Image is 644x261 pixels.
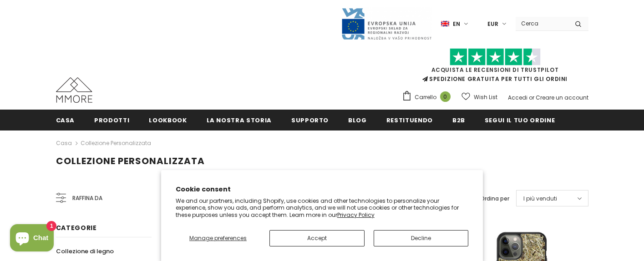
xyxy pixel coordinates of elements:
[291,116,329,125] span: supporto
[56,77,92,103] img: Casi MMORE
[94,116,129,125] span: Prodotti
[452,116,465,125] span: B2B
[386,116,433,125] span: Restituendo
[56,116,75,125] span: Casa
[441,20,449,28] img: i-lang-1.png
[402,52,588,83] span: SPEDIZIONE GRATUITA PER TUTTI GLI ORDINI
[81,139,151,147] a: Collezione personalizzata
[56,138,72,149] a: Casa
[348,116,367,125] span: Blog
[431,66,559,74] a: Acquista le recensioni di TrustPilot
[402,90,455,104] a: Carrello 0
[56,243,114,259] a: Collezione di legno
[452,110,465,130] a: B2B
[56,247,114,256] span: Collezione di legno
[207,116,272,125] span: La nostra storia
[440,91,451,102] span: 0
[415,93,436,102] span: Carrello
[176,197,469,219] p: We and our partners, including Shopify, use cookies and other technologies to personalize your ex...
[269,230,364,246] button: Accept
[461,89,497,105] a: Wish List
[72,193,102,203] span: Raffina da
[56,223,97,232] span: Categorie
[56,110,75,130] a: Casa
[508,94,527,101] a: Accedi
[386,110,433,130] a: Restituendo
[189,234,247,242] span: Manage preferences
[348,110,367,130] a: Blog
[337,211,375,219] a: Privacy Policy
[523,194,557,203] span: I più venduti
[149,110,187,130] a: Lookbook
[485,110,555,130] a: Segui il tuo ordine
[516,17,568,30] input: Search Site
[485,116,555,125] span: Segui il tuo ordine
[453,20,460,29] span: en
[94,110,129,130] a: Prodotti
[341,7,432,40] img: Javni Razpis
[207,110,272,130] a: La nostra storia
[450,48,541,66] img: Fidati di Pilot Stars
[480,194,509,203] label: Ordina per
[529,94,534,101] span: or
[536,94,588,101] a: Creare un account
[474,93,497,102] span: Wish List
[149,116,187,125] span: Lookbook
[56,155,205,167] span: Collezione personalizzata
[374,230,468,246] button: Decline
[176,185,469,194] h2: Cookie consent
[176,230,261,246] button: Manage preferences
[291,110,329,130] a: supporto
[341,20,432,27] a: Javni Razpis
[487,20,498,29] span: EUR
[7,224,56,254] inbox-online-store-chat: Shopify online store chat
